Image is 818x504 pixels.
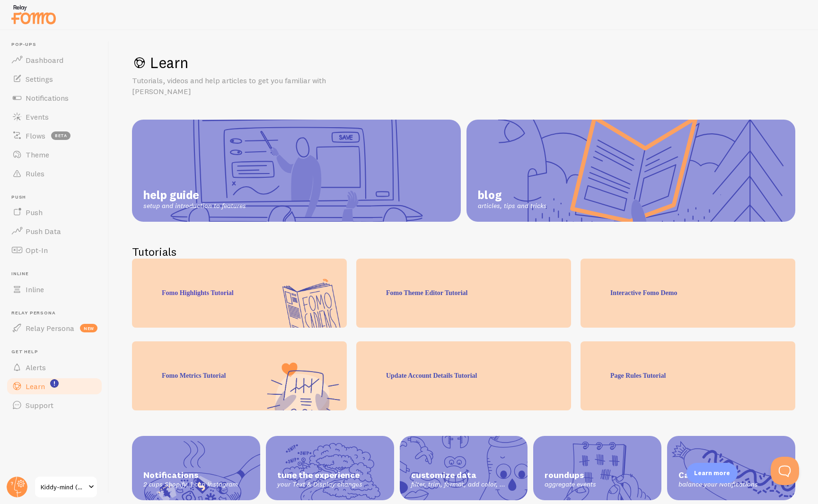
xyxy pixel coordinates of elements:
div: Fomo Theme Editor Tutorial [356,259,571,328]
span: Rules [26,169,44,178]
span: beta [51,131,70,140]
a: blog articles, tips and tricks [466,120,795,222]
span: filter, trim, format, add color, ... [411,480,517,489]
span: balance your Notifications [678,480,784,489]
span: Theme [26,150,49,159]
span: 2 cups Shopify, 1 cup Instagram [143,480,249,489]
span: Inline [11,271,103,277]
span: Push Data [26,226,61,236]
a: Support [6,396,103,415]
div: Page Rules Tutorial [581,341,795,410]
a: Dashboard [6,51,103,70]
span: Get Help [11,349,103,355]
span: Support [26,400,53,410]
span: Opt-In [26,245,48,255]
span: Capture Ratio [678,470,784,481]
p: Tutorials, videos and help articles to get you familiar with [PERSON_NAME] [132,75,359,97]
span: Push [11,194,103,200]
span: Kiddy-mind (School) [41,481,86,493]
a: Rules [6,164,103,183]
span: Dashboard [26,55,63,65]
div: Interactive Fomo Demo [581,259,795,328]
a: Push Data [6,222,103,241]
a: Opt-In [6,241,103,260]
span: Events [26,112,49,122]
span: customize data [411,470,517,481]
span: tune the experience [277,470,383,481]
a: help guide setup and introduction to features [132,120,461,222]
a: Flows beta [6,126,103,145]
img: fomo-relay-logo-orange.svg [10,2,57,26]
a: Theme [6,145,103,164]
span: Notifications [26,93,69,103]
span: Inline [26,285,44,294]
span: Learn [26,382,45,391]
span: Pop-ups [11,42,103,48]
a: Relay Persona new [6,319,103,338]
iframe: Help Scout Beacon - Open [771,457,799,485]
a: Inline [6,280,103,299]
span: new [80,324,97,332]
p: Learn more [694,469,730,478]
span: Relay Persona [11,310,103,316]
h2: Tutorials [132,244,795,259]
div: Fomo Highlights Tutorial [132,259,347,328]
div: Update Account Details Tutorial [356,341,571,410]
span: help guide [143,188,246,202]
div: Fomo Metrics Tutorial [132,341,347,410]
span: Settings [26,74,53,84]
span: Alerts [26,363,46,372]
span: setup and introduction to features [143,202,246,210]
span: roundups [545,470,650,481]
span: your Text & Display changes [277,480,383,489]
a: Alerts [6,358,103,377]
h1: Learn [132,53,795,72]
span: blog [478,188,547,202]
span: Notifications [143,470,249,481]
a: Push [6,203,103,222]
a: Notifications [6,88,103,107]
a: Events [6,107,103,126]
a: Settings [6,70,103,88]
a: Learn [6,377,103,396]
a: Kiddy-mind (School) [34,476,98,498]
span: Relay Persona [26,323,74,333]
svg: <p>Watch New Feature Tutorials!</p> [50,379,59,388]
span: Flows [26,131,45,140]
span: aggregate events [545,480,650,489]
div: Learn more [686,463,738,483]
span: articles, tips and tricks [478,202,547,210]
span: Push [26,208,43,217]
